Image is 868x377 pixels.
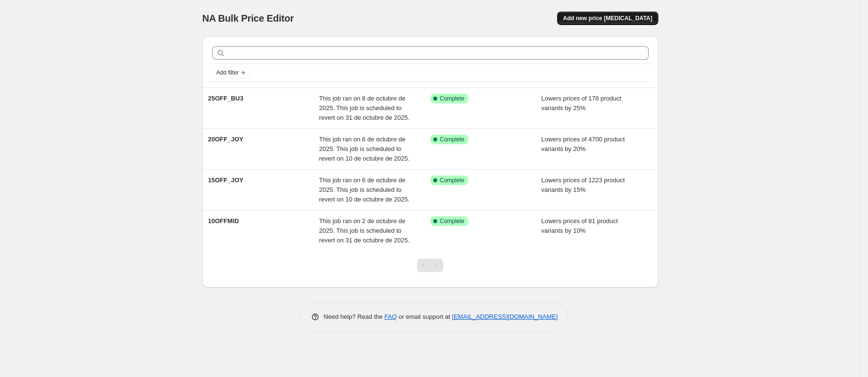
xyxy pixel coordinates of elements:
button: Add new price [MEDICAL_DATA] [557,12,658,25]
span: Lowers prices of 4700 product variants by 20% [541,136,625,152]
nav: Pagination [417,259,443,272]
span: 25OFF_BU3 [208,95,244,102]
span: 20OFF_JOY [208,136,244,143]
span: Need help? Read the [324,313,385,320]
span: 15OFF_JOY [208,176,244,184]
span: Add filter [216,69,239,76]
span: NA Bulk Price Editor [202,13,294,24]
span: Lowers prices of 81 product variants by 10% [541,217,618,234]
span: Complete [440,136,464,143]
span: This job ran on 8 de octubre de 2025. This job is scheduled to revert on 31 de octubre de 2025. [319,95,410,121]
span: Complete [440,95,464,102]
span: Complete [440,176,464,184]
span: Lowers prices of 178 product variants by 25% [541,95,621,112]
a: FAQ [384,313,397,320]
span: This job ran on 2 de octubre de 2025. This job is scheduled to revert on 31 de octubre de 2025. [319,217,410,244]
a: [EMAIL_ADDRESS][DOMAIN_NAME] [452,313,558,320]
button: Add filter [212,67,250,78]
span: or email support at [397,313,452,320]
span: 10OFFMID [208,217,239,225]
span: This job ran on 6 de octubre de 2025. This job is scheduled to revert on 10 de octubre de 2025. [319,176,410,203]
span: Add new price [MEDICAL_DATA] [563,14,652,22]
span: This job ran on 6 de octubre de 2025. This job is scheduled to revert on 10 de octubre de 2025. [319,136,410,162]
span: Complete [440,217,464,225]
span: Lowers prices of 1223 product variants by 15% [541,176,625,193]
